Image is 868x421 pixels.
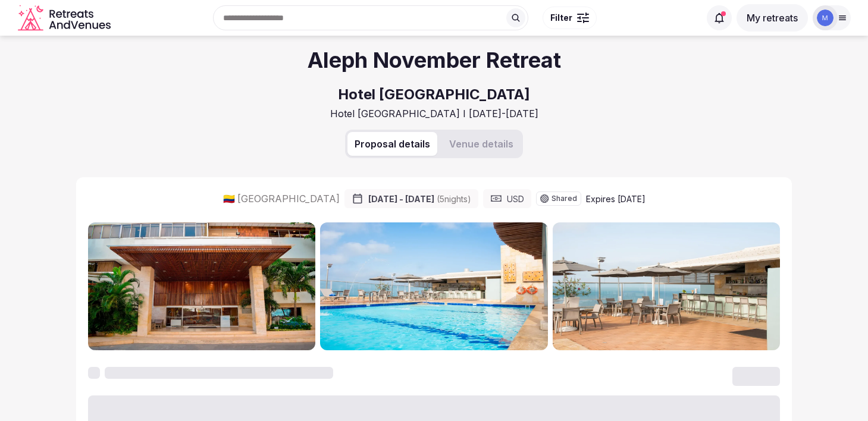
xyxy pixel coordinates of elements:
div: Expire s [DATE] [586,193,645,205]
span: Shared [551,195,577,202]
div: USD [483,189,531,208]
img: Gallery photo 3 [553,222,780,350]
button: 🇨🇴 [223,192,235,205]
svg: Retreats and Venues company logo [18,5,113,32]
a: My retreats [737,12,808,24]
h1: Aleph November Retreat [308,45,561,75]
button: Venue details [442,132,521,156]
a: Visit the homepage [18,5,113,32]
span: [GEOGRAPHIC_DATA] [237,192,340,205]
img: Gallery photo 1 [88,222,315,350]
span: ( 5 night s ) [437,194,471,204]
img: maddie [817,10,833,26]
button: Filter [543,7,597,29]
span: Filter [550,12,572,24]
span: 🇨🇴 [223,193,235,205]
span: [DATE] - [DATE] [368,193,471,205]
h3: Hotel [GEOGRAPHIC_DATA] I [DATE]-[DATE] [330,107,538,120]
img: Gallery photo 2 [320,222,547,350]
button: My retreats [737,4,808,32]
button: Proposal details [347,132,437,156]
h2: Hotel [GEOGRAPHIC_DATA] [338,84,530,105]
